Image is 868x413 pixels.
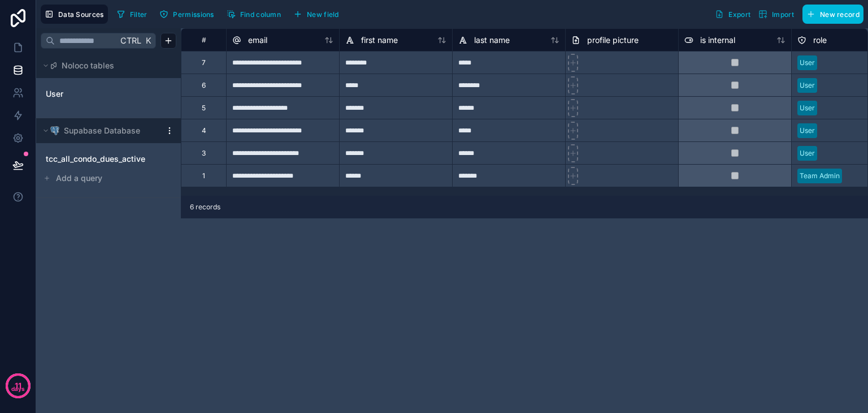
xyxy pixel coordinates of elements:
span: first name [361,35,398,46]
span: New field [307,10,339,19]
span: K [144,37,152,45]
span: tcc_all_condo_dues_active [46,153,145,165]
div: 1 [202,171,205,180]
span: Permissions [173,10,214,19]
button: New record [802,5,863,24]
div: tcc_all_condo_dues_active [41,150,176,168]
span: last name [474,35,510,46]
button: Filter [112,6,151,23]
a: Permissions [155,6,222,23]
span: Supabase Database [64,125,140,136]
span: is internal [700,35,735,46]
a: tcc_all_condo_dues_active [46,153,149,165]
img: Postgres logo [50,126,59,135]
div: # [190,36,218,44]
span: Data Sources [58,10,104,19]
div: User [800,148,815,158]
span: User [46,88,63,100]
button: Find column [223,6,285,23]
a: New record [798,5,863,24]
button: Noloco tables [41,58,170,74]
span: Export [728,10,750,19]
div: Team Admin [800,171,840,181]
div: 4 [202,126,206,135]
span: Import [772,10,794,19]
button: Postgres logoSupabase Database [41,123,160,139]
span: New record [820,10,860,19]
button: Add a query [41,170,176,186]
div: User [800,103,815,113]
div: 3 [202,149,206,158]
button: New field [289,6,343,23]
p: 11 [15,380,21,392]
button: Permissions [155,6,218,23]
span: role [813,35,827,46]
div: User [800,58,815,68]
span: Find column [240,10,281,19]
span: Noloco tables [62,60,114,71]
a: User [46,88,137,100]
span: profile picture [587,35,639,46]
div: User [800,126,815,136]
span: 6 records [190,203,220,212]
button: Data Sources [41,5,108,24]
div: 6 [202,81,206,90]
div: User [41,85,176,103]
button: Export [711,5,754,24]
div: 7 [202,58,206,67]
span: Ctrl [119,33,142,48]
div: User [800,80,815,91]
p: days [11,385,25,394]
span: email [248,35,267,46]
span: Filter [130,10,147,19]
div: 5 [202,104,206,113]
button: Import [754,5,798,24]
span: Add a query [56,173,102,184]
